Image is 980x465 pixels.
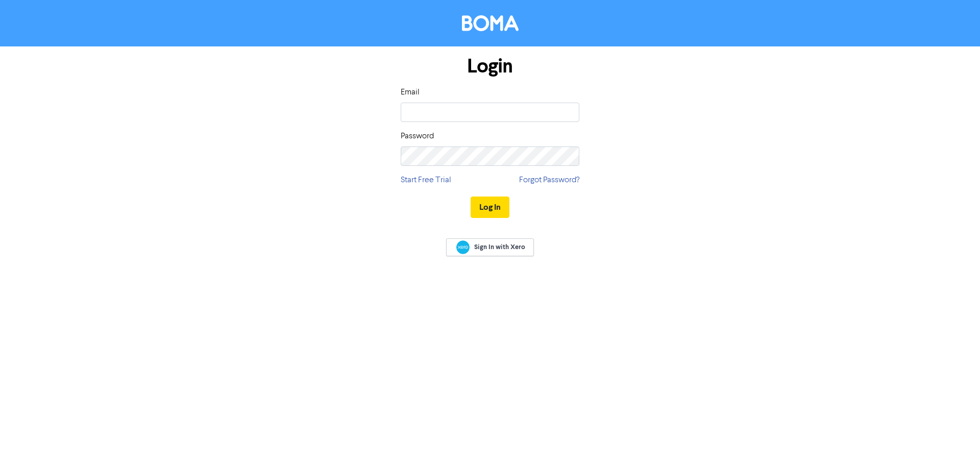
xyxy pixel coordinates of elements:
span: Sign In with Xero [474,242,525,252]
img: BOMA Logo [462,15,519,31]
a: Start Free Trial [401,174,451,186]
a: Sign In with Xero [446,238,534,256]
button: Log In [471,197,509,218]
img: Xero logo [456,240,470,254]
label: Email [401,86,420,99]
label: Password [401,130,434,142]
a: Forgot Password? [519,174,579,186]
h1: Login [401,55,579,78]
